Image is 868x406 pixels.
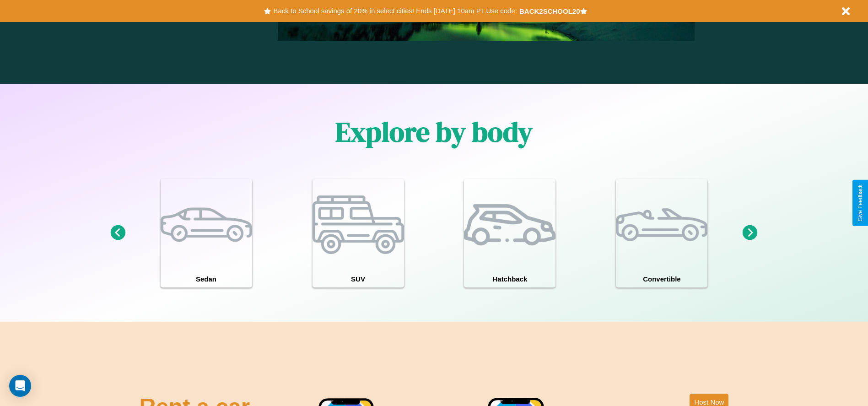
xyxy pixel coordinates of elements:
[335,113,533,151] h1: Explore by body
[464,271,555,287] h4: Hatchback
[9,375,31,397] div: Open Intercom Messenger
[313,271,404,287] h4: SUV
[616,271,707,287] h4: Convertible
[857,184,863,222] div: Give Feedback
[271,5,519,17] button: Back to School savings of 20% in select cities! Ends [DATE] 10am PT.Use code:
[161,271,252,287] h4: Sedan
[519,7,580,15] b: BACK2SCHOOL20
